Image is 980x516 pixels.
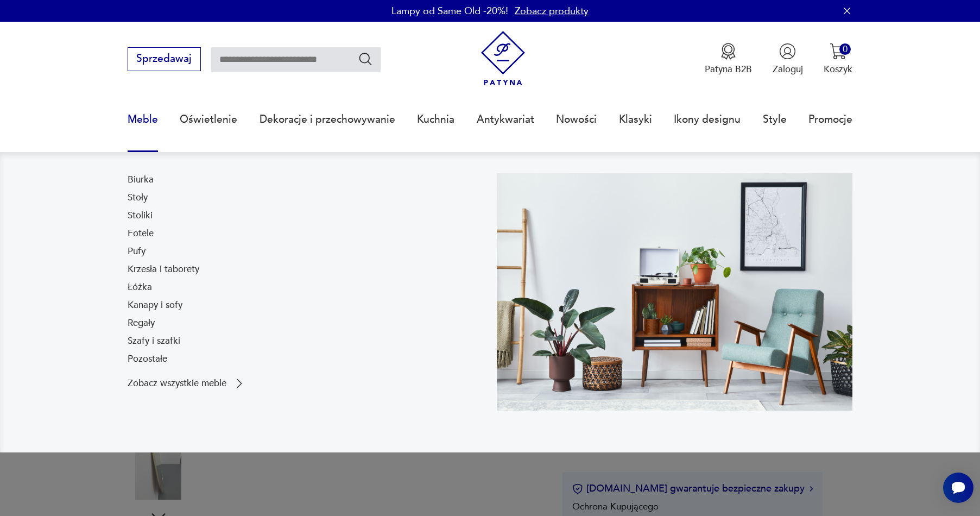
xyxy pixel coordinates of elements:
button: Szukaj [358,51,374,67]
img: Patyna - sklep z meblami i dekoracjami vintage [476,31,530,86]
a: Kanapy i sofy [128,299,182,312]
a: Promocje [808,95,852,144]
img: 969d9116629659dbb0bd4e745da535dc.jpg [497,173,853,411]
button: Patyna B2B [705,43,752,75]
p: Patyna B2B [705,63,752,75]
img: Ikona koszyka [830,43,846,60]
img: Ikonka użytkownika [779,43,796,60]
a: Sprzedawaj [128,55,201,64]
a: Łóżka [128,281,152,294]
iframe: Smartsupp widget button [943,473,973,503]
a: Krzesła i taborety [128,263,199,276]
a: Regały [128,317,155,330]
p: Zaloguj [773,63,803,75]
a: Oświetlenie [180,95,237,144]
img: Ikona medalu [720,43,737,60]
p: Koszyk [824,63,852,75]
a: Style [763,95,787,144]
a: Stoły [128,191,148,204]
a: Klasyki [619,95,652,144]
a: Pozostałe [128,353,167,366]
a: Kuchnia [417,95,454,144]
a: Meble [128,95,158,144]
a: Antykwariat [477,95,534,144]
p: Zobacz wszystkie meble [128,379,226,388]
a: Fotele [128,227,154,240]
a: Nowości [556,95,597,144]
div: 0 [839,43,851,55]
a: Zobacz wszystkie meble [128,377,246,390]
a: Pufy [128,245,146,258]
button: Sprzedawaj [128,47,201,71]
button: Zaloguj [773,43,803,75]
button: 0Koszyk [824,43,852,75]
a: Ikony designu [674,95,741,144]
a: Zobacz produkty [515,4,589,18]
a: Stoliki [128,209,153,222]
a: Dekoracje i przechowywanie [260,95,395,144]
a: Ikona medaluPatyna B2B [705,43,752,75]
a: Biurka [128,173,154,186]
a: Szafy i szafki [128,335,180,348]
p: Lampy od Same Old -20%! [391,4,508,18]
